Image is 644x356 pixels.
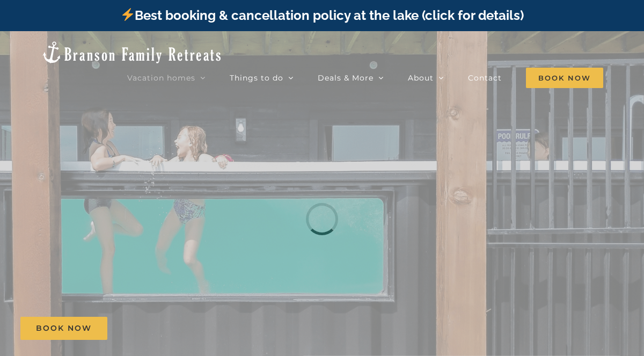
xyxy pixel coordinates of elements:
a: Things to do [230,67,294,89]
span: Vacation homes [127,74,195,82]
span: Book Now [36,324,92,333]
a: About [408,67,444,89]
span: Contact [468,74,502,82]
span: About [408,74,434,82]
nav: Main Menu [127,67,603,89]
img: Branson Family Retreats Logo [41,40,223,64]
img: ⚡️ [121,8,134,21]
span: Deals & More [318,74,374,82]
a: Vacation homes [127,67,206,89]
a: Book Now [20,317,107,340]
span: Things to do [230,74,283,82]
a: Contact [468,67,502,89]
a: Best booking & cancellation policy at the lake (click for details) [120,8,524,23]
span: Book Now [526,68,603,88]
a: Deals & More [318,67,384,89]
